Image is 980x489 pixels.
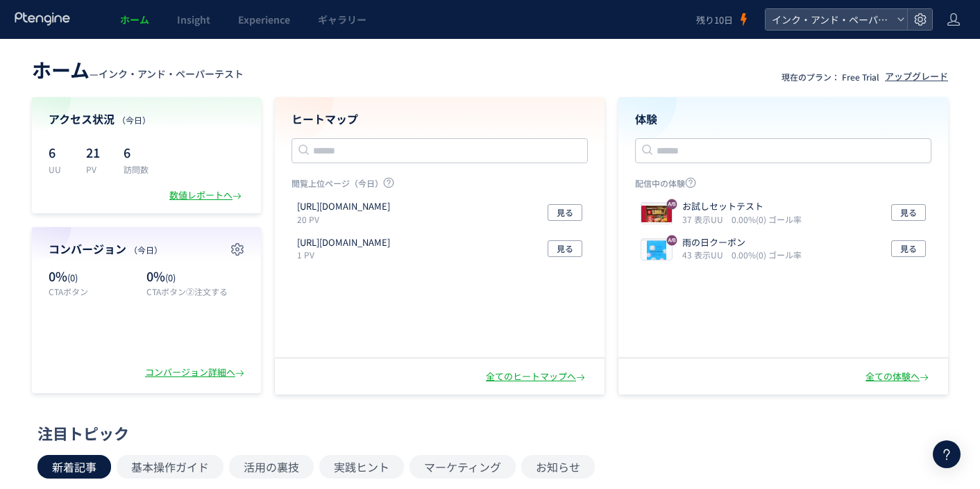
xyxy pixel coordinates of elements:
p: https://share.fcoop-enjoy.jp/tooltest/b [297,236,390,249]
p: 現在のプラン： Free Trial [782,71,879,83]
div: 全てのヒートマップへ [486,370,588,383]
span: 見る [900,204,917,221]
p: 閲覧上位ページ（今日） [292,177,588,194]
p: 20 PV [297,213,396,225]
button: 見る [891,204,926,221]
p: PV [86,163,107,175]
span: 残り10日 [696,13,733,26]
p: CTAボタン②注文する [146,285,244,297]
button: 実践ヒント [319,455,404,479]
div: 全ての体験へ [865,370,931,383]
button: 見る [548,204,582,221]
i: 0.00%(0) ゴール率 [732,249,802,260]
button: お知らせ [521,455,595,479]
span: 見る [557,204,573,221]
button: 基本操作ガイド [117,455,223,479]
span: ホーム [32,56,90,83]
h4: ヒートマップ [292,111,588,127]
p: 雨の日クーポン [682,236,796,249]
span: 見る [557,240,573,257]
button: 新着記事 [37,455,111,479]
span: 見る [900,240,917,257]
div: 数値レポートへ [169,189,244,202]
img: 6b65303907ae26a98f09416d6024ab311755157580125.png [641,240,672,260]
h4: 体験 [635,111,931,127]
span: （今日） [129,244,162,256]
span: インク・アンド・ペーパーテスト [768,9,891,30]
h4: コンバージョン [49,241,244,257]
p: 配信中の体験 [635,177,931,194]
p: 訪問数 [124,163,149,175]
div: 注目トピック [37,422,936,444]
p: 0% [146,267,244,285]
div: — [32,56,244,83]
span: (0) [165,271,176,284]
button: 活用の裏技 [229,455,314,479]
p: 6 [49,141,69,163]
button: 見る [891,240,926,257]
span: Insight [177,13,210,26]
p: https://share.fcoop-enjoy.jp/tooltest/b2 [297,200,390,213]
p: お試しセットテスト [682,200,796,213]
span: ホーム [120,13,149,26]
button: マーケティング [409,455,516,479]
div: アップグレード [885,70,948,83]
p: CTAボタン [49,285,140,297]
button: 見る [548,240,582,257]
span: Experience [238,13,290,26]
p: UU [49,163,69,175]
i: 43 表示UU [682,249,729,260]
i: 0.00%(0) ゴール率 [732,213,802,225]
p: 1 PV [297,249,396,260]
img: c531d34fb1f1c0f34e7f106b546867881755076070712.jpeg [641,204,672,224]
i: 37 表示UU [682,213,729,225]
p: 0% [49,267,140,285]
span: (0) [67,271,78,284]
span: （今日） [117,114,151,126]
p: 21 [86,141,107,163]
span: ギャラリー [318,13,366,26]
span: インク・アンド・ペーパーテスト [99,67,244,81]
p: 6 [124,141,149,163]
h4: アクセス状況 [49,111,244,127]
div: コンバージョン詳細へ [145,366,247,379]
